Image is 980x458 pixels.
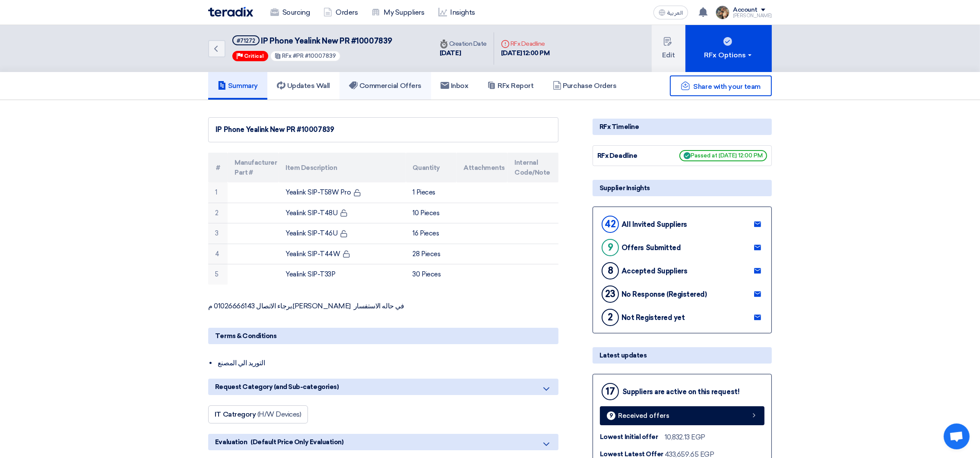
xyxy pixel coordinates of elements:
a: Commercial Offers [339,72,431,100]
td: 30 Pieces [406,264,457,285]
li: التوريد الي المصنع [217,354,558,372]
span: Critical [244,53,264,59]
a: Purchase Orders [543,72,626,100]
div: Offers Submitted [622,244,681,252]
div: 2 [602,309,619,326]
div: [DATE] 12:00 PM [501,48,550,58]
a: My Suppliers [365,3,431,22]
td: 16 Pieces [406,223,457,244]
button: RFx Options [685,25,772,72]
span: Share with your team [694,82,761,91]
a: Orders [317,3,365,22]
td: 3 [208,223,228,244]
th: Internal Code/Note [507,153,558,182]
div: 17 [602,383,619,400]
span: (Default Price Only Evaluation) [251,437,343,447]
td: 28 Pieces [406,244,457,264]
div: Open chat [944,423,970,449]
span: #PR #10007839 [293,53,336,59]
div: 9 [602,239,619,256]
span: Request Category (and Sub-categories) [215,382,339,392]
span: Received offers [618,413,669,419]
div: RFx Deadline [597,151,662,161]
div: #71272 [237,38,255,44]
div: 9 [607,411,615,420]
div: RFx Deadline [501,39,550,48]
th: Quantity [406,153,457,182]
a: Updates Wall [267,72,339,100]
span: العربية [667,10,683,16]
div: All Invited Suppliers [622,220,687,229]
a: Sourcing [263,3,317,22]
div: [PERSON_NAME] [733,13,772,18]
span: Evaluation [215,437,247,447]
h5: Purchase Orders [553,82,617,90]
a: RFx Report [478,72,543,100]
h5: Commercial Offers [349,82,422,90]
div: Not Registered yet [622,314,685,322]
th: Item Description [279,153,406,182]
span: RFx [282,53,292,59]
td: Yealink SIP-T33P [279,264,406,285]
h5: Inbox [441,82,469,90]
div: Suppliers are active on this request! [622,388,739,396]
div: 8 [602,262,619,279]
div: Accepted Suppliers [622,267,687,275]
div: IP Phone Yealink New PR #10007839 [216,125,551,135]
button: Edit [652,25,685,72]
td: Yealink SIP-T48U [279,203,406,223]
span: IT Catregory [215,410,256,418]
div: Lowest Initial offer [600,432,665,442]
td: 1 [208,182,228,203]
p: برجاء الاتصال 01026666143 م.[PERSON_NAME] في حاله الاستفسار [208,302,558,311]
span: Passed at [DATE] 12:00 PM [679,150,767,161]
span: Terms & Conditions [215,331,276,341]
a: Insights [431,3,482,22]
a: 9 Received offers [600,406,764,425]
td: 4 [208,244,228,264]
a: Inbox [431,72,478,100]
h5: RFx Report [487,82,533,90]
td: Yealink SIP-T44W [279,244,406,264]
div: No Response (Registered) [622,290,707,298]
td: 1 Pieces [406,182,457,203]
th: # [208,153,228,182]
div: 23 [602,285,619,303]
th: Manufacturer Part # [228,153,279,182]
h5: Updates Wall [277,82,330,90]
td: Yealink SIP-T58W Pro [279,182,406,203]
div: 10,832.13 EGP [665,432,705,442]
div: RFx Timeline [593,119,772,135]
div: [DATE] [440,48,487,58]
div: Account [733,6,758,14]
div: Creation Date [440,39,487,48]
td: Yealink SIP-T46U [279,223,406,244]
h5: IP Phone Yealink New PR #10007839 [232,35,392,46]
th: Attachments [457,153,507,182]
img: file_1710751448746.jpg [716,6,729,19]
h5: Summary [218,82,258,90]
div: Latest updates [593,347,772,364]
span: (H/W Devices) [257,410,301,418]
td: 5 [208,264,228,285]
div: 42 [602,216,619,233]
td: 10 Pieces [406,203,457,223]
div: Supplier Insights [593,180,772,196]
a: Summary [208,72,267,100]
div: RFx Options [704,50,753,60]
td: 2 [208,203,228,223]
img: Teradix logo [208,7,253,17]
span: IP Phone Yealink New PR #10007839 [261,36,392,46]
button: العربية [653,6,688,19]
